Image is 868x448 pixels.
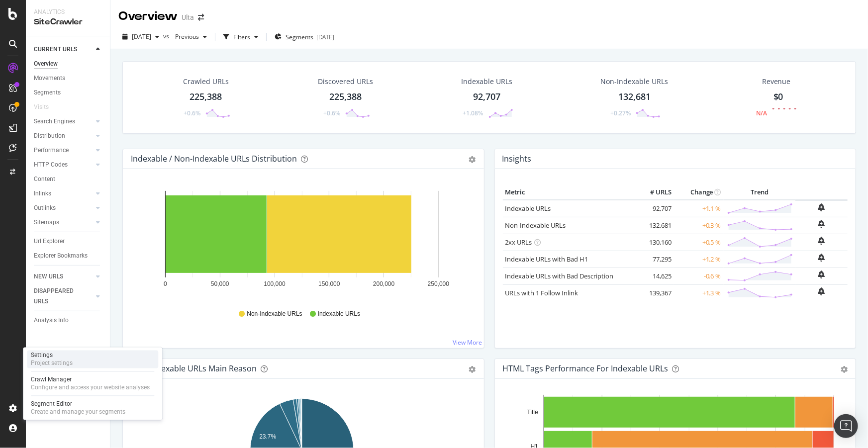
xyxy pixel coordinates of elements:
div: +0.6% [323,109,340,117]
div: Analytics [34,8,102,16]
div: 92,707 [474,90,501,103]
span: Revenue [762,77,791,87]
button: Segments[DATE] [271,29,338,45]
div: Open Intercom Messenger [834,414,858,438]
a: Analysis Info [34,315,103,326]
div: HTTP Codes [34,160,68,170]
div: DISAPPEARED URLS [34,286,84,307]
div: Overview [118,8,178,25]
div: +1.08% [463,109,483,117]
div: CURRENT URLS [34,44,77,55]
div: 132,681 [618,90,651,103]
th: # URLS [634,185,674,200]
a: Url Explorer [34,236,103,247]
span: 2025 Sep. 17th [132,32,151,41]
text: 200,000 [373,280,395,287]
td: 139,367 [634,284,674,301]
h4: Insights [502,152,532,166]
a: Segment EditorCreate and manage your segments [27,399,158,417]
div: Content [34,174,55,184]
div: bell-plus [818,287,825,295]
div: N/A [756,109,767,117]
div: Overview [34,59,58,69]
td: 77,295 [634,251,674,268]
div: bell-plus [818,220,825,228]
a: Visits [34,102,59,112]
td: 130,160 [634,234,674,251]
a: Indexable URLs with Bad Description [505,271,614,280]
div: +0.6% [184,109,200,117]
div: Non-Indexable URLs [601,77,669,87]
div: bell-plus [818,237,825,245]
th: Metric [503,185,634,200]
a: CURRENT URLS [34,44,93,55]
a: Explorer Bookmarks [34,251,103,261]
div: gear [469,156,476,163]
a: Distribution [34,131,93,141]
td: +1.3 % [674,284,724,301]
text: 100,000 [264,280,286,287]
a: Indexable URLs [505,204,551,213]
span: $0 [773,90,783,102]
svg: A chart. [131,185,473,300]
button: Previous [171,29,211,45]
a: URLs with 1 Follow Inlink [505,288,579,297]
a: Outlinks [34,203,93,213]
a: NEW URLS [34,271,93,282]
div: Search Engines [34,116,75,127]
div: Visits [34,102,49,112]
a: Overview [34,59,103,69]
a: Search Engines [34,116,93,127]
a: Indexable URLs with Bad H1 [505,255,588,264]
div: HTML Tags Performance for Indexable URLs [503,363,669,373]
div: 225,388 [329,90,362,103]
a: Non-Indexable URLs [505,221,566,230]
text: 50,000 [211,280,229,287]
span: Segments [286,33,313,41]
a: Movements [34,73,103,84]
div: Performance [34,145,69,156]
div: bell-plus [818,270,825,278]
div: [DATE] [316,33,334,41]
div: Url Explorer [34,236,65,247]
div: Non-Indexable URLs Main Reason [131,363,257,373]
div: gear [469,366,476,373]
a: Content [34,174,103,184]
a: View More [453,338,482,347]
text: 0 [164,280,167,287]
div: Segment Editor [31,400,125,408]
div: Configure and access your website analyses [31,384,150,392]
td: 14,625 [634,268,674,284]
div: bell-plus [818,203,825,211]
div: Explorer Bookmarks [34,251,88,261]
div: Discovered URLs [318,77,373,87]
div: Movements [34,73,65,84]
div: Indexable URLs [462,77,513,87]
span: Non-Indexable URLs [247,310,302,318]
div: NEW URLS [34,271,63,282]
td: +0.3 % [674,217,724,234]
div: Segments [34,88,61,98]
button: Filters [219,29,262,45]
div: Outlinks [34,203,56,213]
a: Performance [34,145,93,156]
div: Inlinks [34,188,51,199]
div: Analysis Info [34,315,69,326]
td: +1.1 % [674,200,724,217]
div: Indexable / Non-Indexable URLs Distribution [131,154,297,164]
span: Indexable URLs [318,310,360,318]
td: +0.5 % [674,234,724,251]
text: 250,000 [428,280,450,287]
div: Sitemaps [34,217,59,228]
span: vs [163,32,171,40]
a: Sitemaps [34,217,93,228]
div: arrow-right-arrow-left [198,14,204,21]
button: [DATE] [118,29,163,45]
div: Create and manage your segments [31,408,125,416]
a: Segments [34,88,103,98]
th: Change [674,185,724,200]
text: 23.7% [259,434,276,441]
div: Crawled URLs [183,77,229,87]
a: HTTP Codes [34,160,93,170]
